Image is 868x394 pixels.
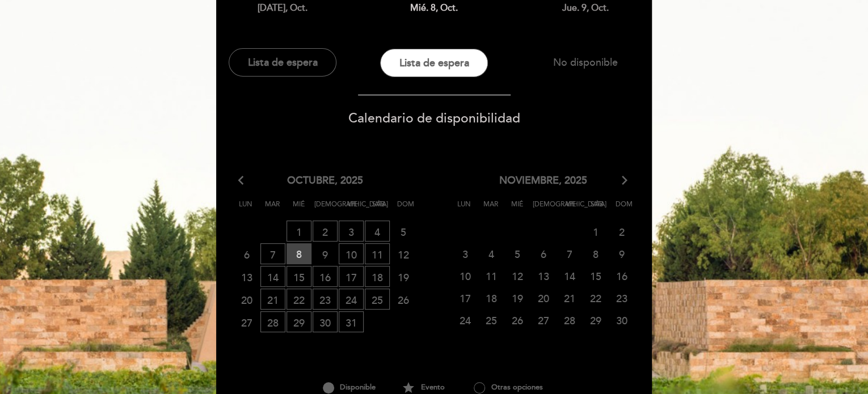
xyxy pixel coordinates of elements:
[391,289,416,310] span: 26
[234,198,257,219] span: Lun
[505,243,530,264] span: 5
[260,289,285,310] span: 21
[380,49,488,77] button: Lista de espera
[479,265,504,286] span: 11
[453,265,478,286] span: 10
[609,243,634,264] span: 9
[234,244,259,265] span: 6
[531,310,556,331] span: 27
[533,198,555,219] span: [DEMOGRAPHIC_DATA]
[367,2,502,15] div: mié. 8, oct.
[453,287,478,308] span: 17
[234,266,259,287] span: 13
[391,266,416,287] span: 19
[479,287,504,308] span: 18
[583,221,608,242] span: 1
[286,221,311,242] span: 1
[339,221,364,242] span: 3
[286,311,311,332] span: 29
[479,310,504,331] span: 25
[505,265,530,286] span: 12
[559,198,582,219] span: Vie
[505,310,530,331] span: 26
[348,111,520,126] span: Calendario de disponibilidad
[620,173,630,188] i: arrow_forward_ios
[288,198,310,219] span: Mié
[260,243,285,264] span: 7
[613,198,635,219] span: Dom
[313,244,338,265] span: 9
[391,221,416,242] span: 5
[453,243,478,264] span: 3
[313,311,338,332] span: 30
[557,265,582,286] span: 14
[365,289,390,310] span: 25
[557,310,582,331] span: 28
[518,2,652,15] div: jue. 9, oct.
[499,173,587,188] span: noviembre, 2025
[365,221,390,242] span: 4
[314,198,337,219] span: [DEMOGRAPHIC_DATA]
[532,48,639,77] button: No disponible
[341,198,364,219] span: Vie
[238,173,248,188] i: arrow_back_ios
[234,289,259,310] span: 20
[609,287,634,308] span: 23
[557,287,582,308] span: 21
[505,287,530,308] span: 19
[261,198,284,219] span: Mar
[479,198,502,219] span: Mar
[506,198,529,219] span: Mié
[531,287,556,308] span: 20
[260,266,285,287] span: 14
[313,221,338,242] span: 2
[609,310,634,331] span: 30
[286,266,311,287] span: 15
[339,311,364,332] span: 31
[339,243,364,264] span: 10
[583,243,608,264] span: 8
[479,243,504,264] span: 4
[391,244,416,265] span: 12
[531,265,556,286] span: 13
[583,310,608,331] span: 29
[453,310,478,331] span: 24
[453,198,475,219] span: Lun
[583,265,608,286] span: 15
[394,198,417,219] span: Dom
[260,311,285,332] span: 28
[609,221,634,242] span: 2
[313,289,338,310] span: 23
[287,173,363,188] span: octubre, 2025
[583,287,608,308] span: 22
[286,243,311,264] span: 8
[234,312,259,333] span: 27
[531,243,556,264] span: 6
[609,265,634,286] span: 16
[368,198,390,219] span: Sáb
[216,2,350,15] div: [DATE], oct.
[557,243,582,264] span: 7
[339,266,364,287] span: 17
[586,198,609,219] span: Sáb
[313,266,338,287] span: 16
[339,289,364,310] span: 24
[365,266,390,287] span: 18
[229,48,336,77] button: Lista de espera
[365,243,390,264] span: 11
[286,289,311,310] span: 22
